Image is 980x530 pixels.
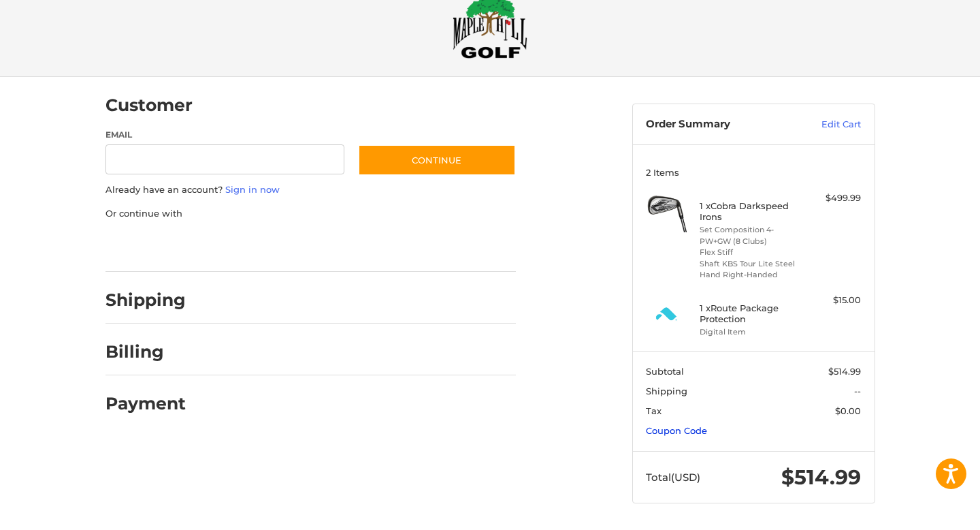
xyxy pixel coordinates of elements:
[225,184,280,195] a: Sign in now
[700,302,804,325] h4: 1 x Route Package Protection
[646,167,861,178] h3: 2 Items
[216,234,318,258] iframe: PayPal-paylater
[700,247,804,258] li: Flex Stiff
[700,200,804,223] h4: 1 x Cobra Darkspeed Irons
[646,386,687,396] span: Shipping
[807,294,861,307] div: $15.00
[105,290,186,311] h2: Shipping
[105,341,185,362] h2: Billing
[646,471,700,484] span: Total (USD)
[700,326,804,338] li: Digital Item
[646,118,792,131] h3: Order Summary
[331,234,434,258] iframe: PayPal-venmo
[700,224,804,247] li: Set Composition 4-PW+GW (8 Clubs)
[828,366,861,377] span: $514.99
[105,393,186,414] h2: Payment
[358,144,516,176] button: Continue
[792,118,861,131] a: Edit Cart
[700,258,804,270] li: Shaft KBS Tour Lite Steel
[807,191,861,205] div: $499.99
[105,207,516,221] p: Or continue with
[105,95,193,116] h2: Customer
[105,129,345,141] label: Email
[835,405,861,416] span: $0.00
[854,386,861,396] span: --
[101,234,203,258] iframe: PayPal-paypal
[646,405,661,416] span: Tax
[700,269,804,281] li: Hand Right-Handed
[105,183,516,197] p: Already have an account?
[646,425,707,436] a: Coupon Code
[646,366,684,377] span: Subtotal
[781,465,861,490] span: $514.99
